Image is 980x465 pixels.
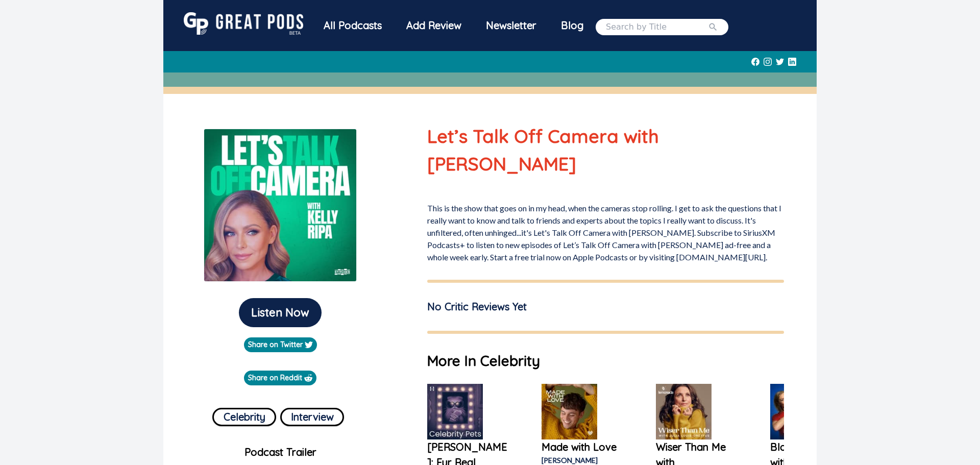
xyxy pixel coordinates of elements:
[656,384,712,439] img: Wiser Than Me with Julia Louis-Dreyfus
[427,123,784,178] p: Let’s Talk Off Camera with [PERSON_NAME]
[474,12,549,39] div: Newsletter
[212,408,276,426] button: Celebrity
[204,129,357,282] img: Let’s Talk Off Camera with Kelly Ripa
[244,337,317,352] a: Share on Twitter
[311,12,394,39] div: All Podcasts
[542,439,623,455] a: Made with Love
[770,384,826,439] img: Blah Blah Blah with Katee Sackhoff
[427,350,784,372] h1: More In Celebrity
[280,408,344,426] button: Interview
[542,384,597,439] img: Made with Love
[244,371,316,385] a: Share on Reddit
[427,198,784,263] p: This is the show that goes on in my head, when the cameras stop rolling. I get to ask the questio...
[606,21,708,33] input: Search by Title
[474,12,549,41] a: Newsletter
[171,445,389,460] p: Podcast Trailer
[311,12,394,41] a: All Podcasts
[549,12,596,39] a: Blog
[212,404,276,426] a: Celebrity
[239,298,322,327] button: Listen Now
[427,384,483,439] img: Celebrity Pets: Fur Real Stories
[280,404,344,426] a: Interview
[394,12,474,39] a: Add Review
[184,12,303,35] img: GreatPods
[427,299,527,314] h1: No Critic Reviews Yet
